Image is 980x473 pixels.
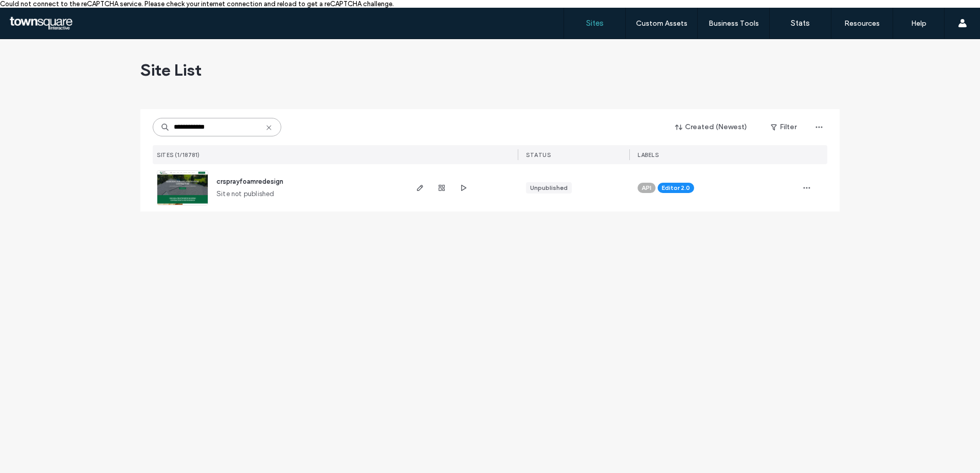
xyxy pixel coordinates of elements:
[23,7,44,16] span: Help
[140,60,202,80] span: Site List
[770,8,831,39] a: Stats
[760,119,807,135] button: Filter
[844,19,880,28] label: Resources
[216,189,275,199] span: Site not published
[636,19,687,28] label: Custom Assets
[831,8,893,39] a: Resources
[791,19,810,28] label: Stats
[662,183,690,192] span: Editor 2.0
[530,183,568,192] div: Unpublished
[709,19,759,28] label: Business Tools
[638,151,659,159] span: LABELS
[526,151,551,159] span: STATUS
[586,19,604,28] label: Sites
[666,119,756,135] button: Created (Newest)
[157,151,200,159] span: SITES (1/18781)
[564,8,625,39] a: Sites
[911,19,927,28] label: Help
[642,183,651,192] span: API
[216,178,283,185] a: crsprayfoamredesign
